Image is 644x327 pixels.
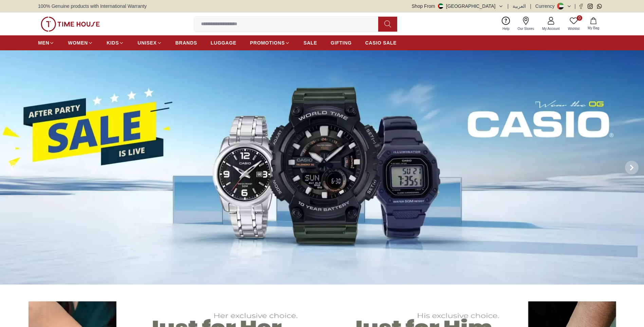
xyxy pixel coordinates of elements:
a: CASIO SALE [365,37,397,49]
span: KIDS [107,39,119,46]
a: WOMEN [68,37,93,49]
span: PROMOTIONS [250,39,285,46]
span: LUGGAGE [211,39,237,46]
a: UNISEX [137,37,162,49]
span: Help [500,26,512,31]
span: GIFTING [331,39,352,46]
span: Wishlist [565,26,582,31]
button: My Bag [584,16,603,32]
span: SALE [303,39,317,46]
div: Currency [535,3,557,10]
span: 100% Genuine products with International Warranty [38,3,147,10]
a: Whatsapp [597,4,602,9]
span: CASIO SALE [365,39,397,46]
a: LUGGAGE [211,37,237,49]
span: | [530,3,531,10]
a: SALE [303,37,317,49]
span: My Account [539,26,563,31]
a: Facebook [578,4,584,9]
a: Our Stores [514,15,538,33]
span: UNISEX [137,39,157,46]
span: | [574,3,576,10]
button: Shop From[GEOGRAPHIC_DATA] [412,3,503,10]
a: 0Wishlist [564,15,584,33]
a: GIFTING [331,37,352,49]
img: United Arab Emirates [438,3,443,9]
span: 0 [577,15,582,21]
a: BRANDS [176,37,197,49]
span: WOMEN [68,39,88,46]
span: My Bag [585,25,602,31]
a: MEN [38,37,54,49]
span: BRANDS [176,39,197,46]
a: Help [498,15,514,33]
a: PROMOTIONS [250,37,290,49]
a: Instagram [588,4,593,9]
span: Our Stores [515,26,537,31]
img: ... [41,17,100,32]
span: MEN [38,39,49,46]
button: العربية [513,3,526,10]
a: KIDS [107,37,124,49]
span: | [508,3,509,10]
